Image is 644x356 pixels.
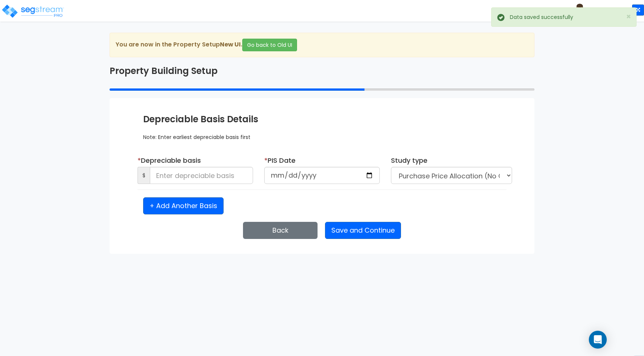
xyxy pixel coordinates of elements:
[626,13,631,20] button: Close
[143,197,224,214] button: + Add Another Basis
[626,11,631,22] span: ×
[150,167,253,184] input: Enter depreciable basis
[243,222,318,239] button: Back
[138,156,201,165] label: Depreciable basis
[1,4,64,19] img: logo_pro_r.png
[325,222,401,239] button: Save and Continue
[391,156,427,165] label: Study type
[264,167,380,184] input: Select date
[242,39,297,51] button: Go back to Old UI
[264,156,296,165] label: PIS Date
[104,65,540,77] div: Property Building Setup
[510,13,618,21] span: Data saved successfully
[138,167,150,184] span: $
[110,33,534,57] div: You are now in the Property Setup .
[573,4,586,17] img: avatar.png
[589,331,607,349] div: Open Intercom Messenger
[143,126,501,141] div: Note: Enter earliest depreciable basis first
[220,40,241,49] strong: New UI
[143,113,501,126] div: Depreciable Basis Details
